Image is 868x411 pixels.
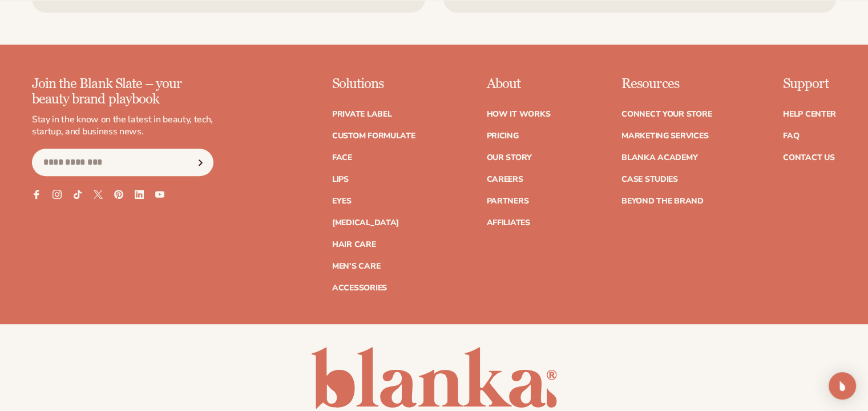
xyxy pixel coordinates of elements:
[332,77,415,91] p: Solutions
[332,110,391,118] a: Private label
[332,284,387,292] a: Accessories
[188,149,213,176] button: Subscribe
[332,241,376,249] a: Hair Care
[486,77,550,91] p: About
[332,219,399,227] a: [MEDICAL_DATA]
[783,110,836,118] a: Help Center
[32,77,213,107] p: Join the Blank Slate – your beauty brand playbook
[621,175,678,183] a: Case Studies
[486,110,550,118] a: How It Works
[332,132,415,140] a: Custom formulate
[332,197,352,205] a: Eyes
[829,372,856,400] div: Open Intercom Messenger
[486,197,528,205] a: Partners
[486,219,530,227] a: Affiliates
[621,110,712,118] a: Connect your store
[621,132,708,140] a: Marketing services
[621,197,704,205] a: Beyond the brand
[332,175,349,183] a: Lips
[621,154,697,162] a: Blanka Academy
[621,77,712,91] p: Resources
[783,154,834,162] a: Contact Us
[783,132,799,140] a: FAQ
[332,154,352,162] a: Face
[783,77,836,91] p: Support
[486,175,523,183] a: Careers
[332,262,380,270] a: Men's Care
[486,154,531,162] a: Our Story
[32,114,213,138] p: Stay in the know on the latest in beauty, tech, startup, and business news.
[486,132,518,140] a: Pricing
